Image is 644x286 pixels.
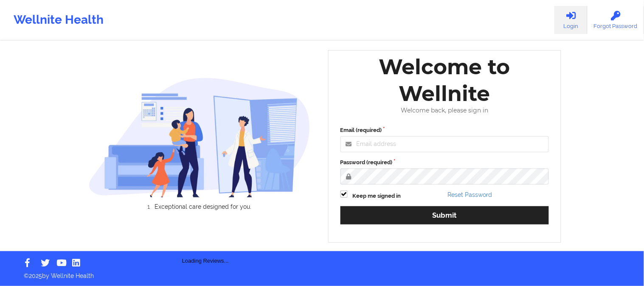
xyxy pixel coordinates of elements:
div: Welcome to Wellnite [335,53,555,107]
p: © 2025 by Wellnite Health [18,266,626,280]
label: Keep me signed in [353,192,401,200]
div: Welcome back, please sign in [335,107,555,114]
a: Login [554,6,588,34]
button: Submit [340,206,549,224]
a: Reset Password [447,191,492,198]
label: Email (required) [340,126,549,135]
a: Forgot Password [588,6,644,34]
input: Email address [340,136,549,152]
div: Loading Reviews... [89,224,322,265]
li: Exceptional care designed for you. [96,203,310,210]
label: Password (required) [340,158,549,167]
img: wellnite-auth-hero_200.c722682e.png [89,77,310,197]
